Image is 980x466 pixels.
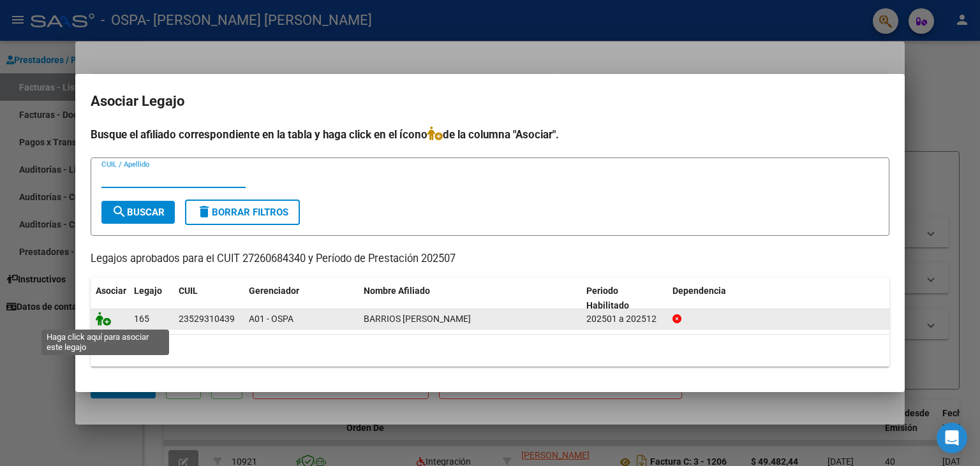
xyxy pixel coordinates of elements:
[586,286,629,310] span: Periodo Habilitado
[96,286,126,296] span: Asociar
[672,286,726,296] span: Dependencia
[134,314,149,324] span: 165
[174,277,244,319] datatable-header-cell: CUIL
[91,126,889,143] h4: Busque el afiliado correspondiente en la tabla y haga click en el ícono de la columna "Asociar".
[249,286,299,296] span: Gerenciador
[91,277,129,319] datatable-header-cell: Asociar
[129,277,174,319] datatable-header-cell: Legajo
[364,314,471,324] span: BARRIOS CIRO AGUSTIN
[667,277,890,319] datatable-header-cell: Dependencia
[101,201,175,224] button: Buscar
[581,277,667,319] datatable-header-cell: Periodo Habilitado
[179,286,198,296] span: CUIL
[586,312,662,326] div: 202501 a 202512
[937,423,967,453] div: Open Intercom Messenger
[179,312,235,326] div: 23529310439
[197,207,288,218] span: Borrar Filtros
[249,314,293,324] span: A01 - OSPA
[359,277,581,319] datatable-header-cell: Nombre Afiliado
[185,200,300,225] button: Borrar Filtros
[197,204,212,219] mat-icon: delete
[91,89,889,113] h2: Asociar Legajo
[112,204,127,219] mat-icon: search
[91,335,889,367] div: 1 registros
[134,286,162,296] span: Legajo
[364,286,430,296] span: Nombre Afiliado
[91,251,889,267] p: Legajos aprobados para el CUIT 27260684340 y Período de Prestación 202507
[244,277,359,319] datatable-header-cell: Gerenciador
[112,207,165,218] span: Buscar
